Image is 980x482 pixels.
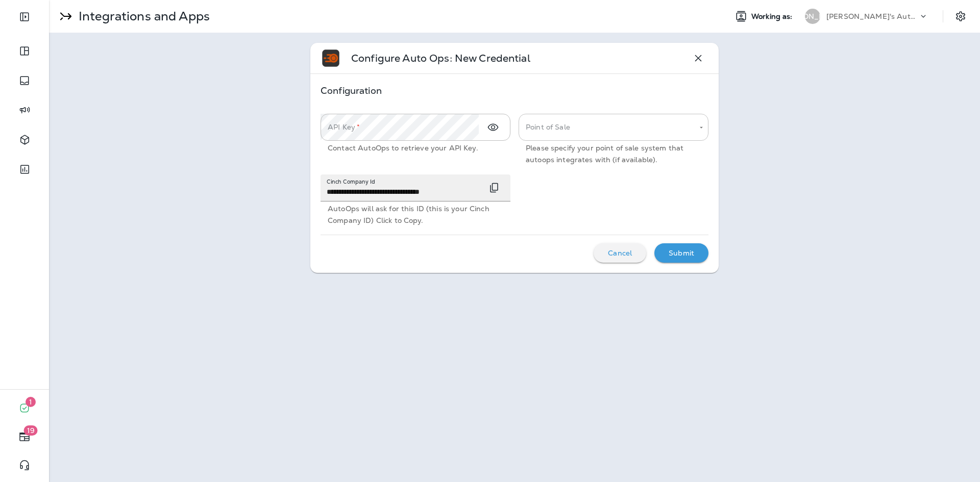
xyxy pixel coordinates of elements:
[351,51,530,65] p: Configure Auto Ops: New Credential
[484,177,504,198] button: Click to copy
[805,9,820,24] div: [PERSON_NAME]
[951,7,970,26] button: Settings
[483,117,503,138] button: Toggle Visibility
[608,249,632,257] p: Cancel
[10,398,39,418] button: 1
[826,12,918,20] p: [PERSON_NAME]'s Auto & Tire
[10,7,39,27] button: Expand Sidebar
[654,243,708,263] button: Submit
[321,48,341,68] img: Auto Ops
[526,142,701,166] p: Please specify your point of sale system that autoops integrates with (if available).
[321,84,708,97] p: Configuration
[328,142,503,154] p: Contact AutoOps to retrieve your API Key.
[24,425,38,436] span: 19
[327,178,375,186] label: Cinch Company Id
[26,397,36,407] span: 1
[751,12,795,21] span: Working as:
[328,203,503,226] p: AutoOps will ask for this ID (this is your Cinch Company ID) Click to Copy.
[669,249,694,257] p: Submit
[75,9,210,24] p: Integrations and Apps
[594,243,646,263] button: Cancel
[10,426,39,447] button: 19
